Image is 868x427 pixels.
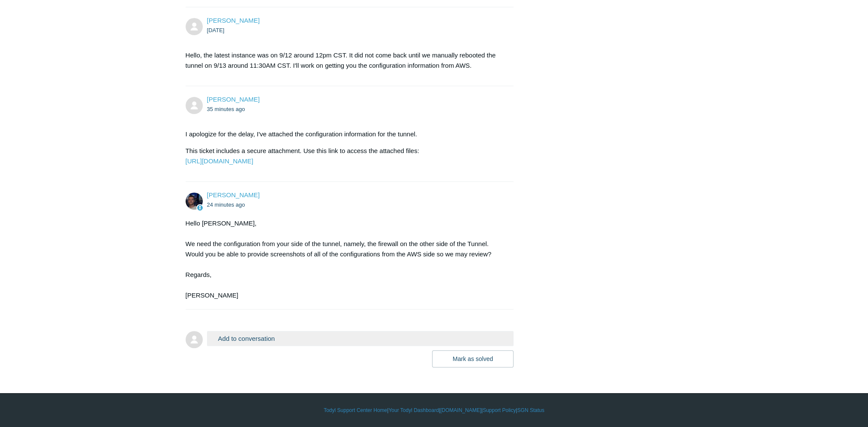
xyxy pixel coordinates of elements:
[432,350,514,367] button: Mark as solved
[440,406,481,414] a: [DOMAIN_NAME]
[207,201,245,208] time: 09/25/2025, 14:12
[324,406,387,414] a: Todyl Support Center Home
[517,406,544,414] a: SGN Status
[207,191,260,198] span: Connor Davis
[207,96,260,103] span: Michael Wolfinger
[207,96,260,103] a: [PERSON_NAME]
[388,406,439,414] a: Your Todyl Dashboard
[207,17,260,24] span: Michael Wolfinger
[186,406,683,414] div: | | | |
[207,17,260,24] a: [PERSON_NAME]
[207,191,260,198] a: [PERSON_NAME]
[207,27,225,33] time: 09/17/2025, 13:16
[186,218,505,301] div: Hello [PERSON_NAME], We need the configuration from your side of the tunnel, namely, the firewall...
[186,146,505,166] p: This ticket includes a secure attachment. Use this link to access the attached files:
[483,406,516,414] a: Support Policy
[207,106,245,112] time: 09/25/2025, 14:01
[186,50,505,71] p: Hello, the latest instance was on 9/12 around 12pm CST. It did not come back until we manually re...
[186,129,505,139] p: I apologize for the delay, I've attached the configuration information for the tunnel.
[186,157,253,165] a: [URL][DOMAIN_NAME]
[207,331,514,346] button: Add to conversation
